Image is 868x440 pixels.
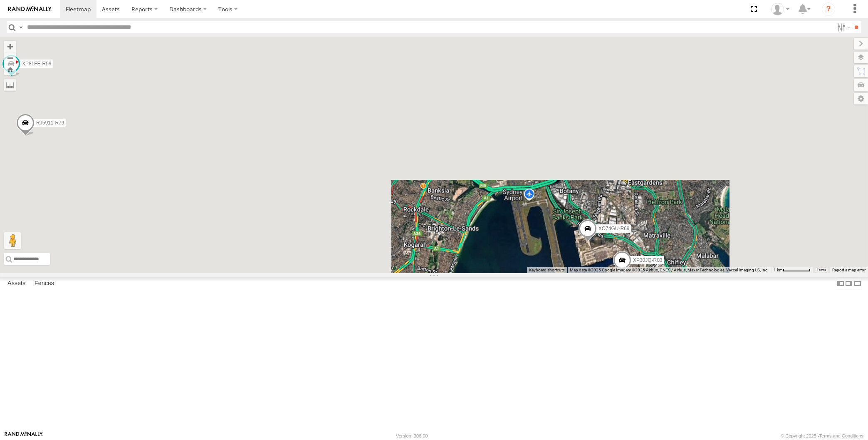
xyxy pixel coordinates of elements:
i: ? [822,2,835,16]
span: XP81FE-R59 [22,61,51,67]
button: Map Scale: 1 km per 63 pixels [771,267,813,273]
button: Zoom in [4,41,16,52]
img: rand-logo.svg [8,6,52,12]
span: XP30JQ-R03 [633,257,662,263]
label: Map Settings [854,93,868,104]
span: Map data ©2025 Google Imagery ©2025 Airbus, CNES / Airbus, Maxar Technologies, Vexcel Imaging US,... [570,268,769,272]
button: Keyboard shortcuts [529,267,565,273]
span: XO74GU-R69 [598,226,629,231]
button: Zoom out [4,52,16,64]
div: © Copyright 2025 - [781,433,863,438]
a: Terms [817,268,826,272]
span: RJ5911-R79 [36,120,64,126]
label: Search Filter Options [834,21,852,33]
button: Zoom Home [4,64,16,75]
label: Dock Summary Table to the Left [836,277,845,289]
a: Report a map error [832,268,866,272]
label: Dock Summary Table to the Right [845,277,853,289]
div: Version: 306.00 [396,433,428,438]
label: Search Query [17,21,24,33]
label: Fences [30,278,58,289]
label: Measure [4,79,16,91]
a: Terms and Conditions [819,433,863,438]
span: 1 km [774,268,783,272]
a: Visit our Website [5,432,43,440]
button: Drag Pegman onto the map to open Street View [4,232,21,249]
label: Hide Summary Table [853,277,862,289]
label: Assets [3,278,30,289]
div: Quang MAC [768,3,792,15]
